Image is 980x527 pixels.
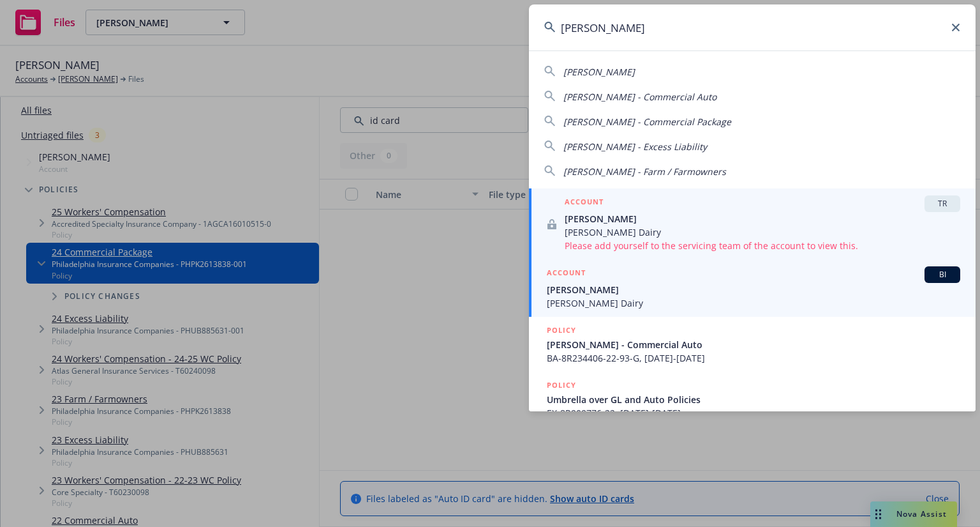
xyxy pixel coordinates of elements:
[547,406,960,420] span: EX-8R909776-22, [DATE]-[DATE]
[563,66,635,78] span: [PERSON_NAME]
[565,195,604,211] h5: ACCOUNT
[547,351,960,365] span: BA-8R234406-22-93-G, [DATE]-[DATE]
[563,91,716,103] span: [PERSON_NAME] - Commercial Auto
[547,338,960,351] span: [PERSON_NAME] - Commercial Auto
[930,269,955,280] span: BI
[547,393,960,406] span: Umbrella over GL and Auto Policies
[547,266,586,282] h5: ACCOUNT
[547,379,576,392] h5: POLICY
[547,296,960,310] span: [PERSON_NAME] Dairy
[529,317,976,372] a: POLICY[PERSON_NAME] - Commercial AutoBA-8R234406-22-93-G, [DATE]-[DATE]
[563,116,731,128] span: [PERSON_NAME] - Commercial Package
[565,239,960,252] span: Please add yourself to the servicing team of the account to view this.
[529,4,976,50] input: Search...
[563,141,707,153] span: [PERSON_NAME] - Excess Liability
[565,212,960,225] span: [PERSON_NAME]
[930,198,955,210] span: TR
[547,283,960,296] span: [PERSON_NAME]
[529,372,976,427] a: POLICYUmbrella over GL and Auto PoliciesEX-8R909776-22, [DATE]-[DATE]
[529,259,976,317] a: ACCOUNTBI[PERSON_NAME][PERSON_NAME] Dairy
[565,225,960,239] span: [PERSON_NAME] Dairy
[529,188,976,259] a: ACCOUNTTR[PERSON_NAME][PERSON_NAME] DairyPlease add yourself to the servicing team of the account...
[547,324,576,337] h5: POLICY
[563,165,726,178] span: [PERSON_NAME] - Farm / Farmowners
